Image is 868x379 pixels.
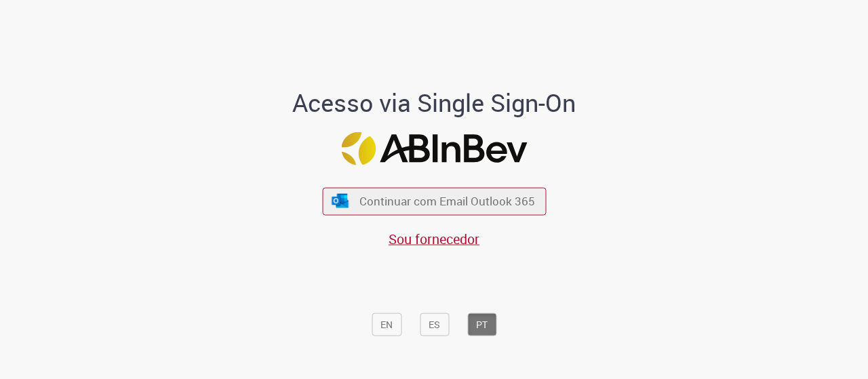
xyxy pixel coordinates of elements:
[359,193,535,209] span: Continuar com Email Outlook 365
[341,132,527,165] img: Logo ABInBev
[420,313,449,336] button: ES
[331,194,350,208] img: ícone Azure/Microsoft 360
[389,229,479,247] a: Sou fornecedor
[322,187,546,215] button: ícone Azure/Microsoft 360 Continuar com Email Outlook 365
[246,89,623,116] h1: Acesso via Single Sign-On
[467,313,496,336] button: PT
[372,313,401,336] button: EN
